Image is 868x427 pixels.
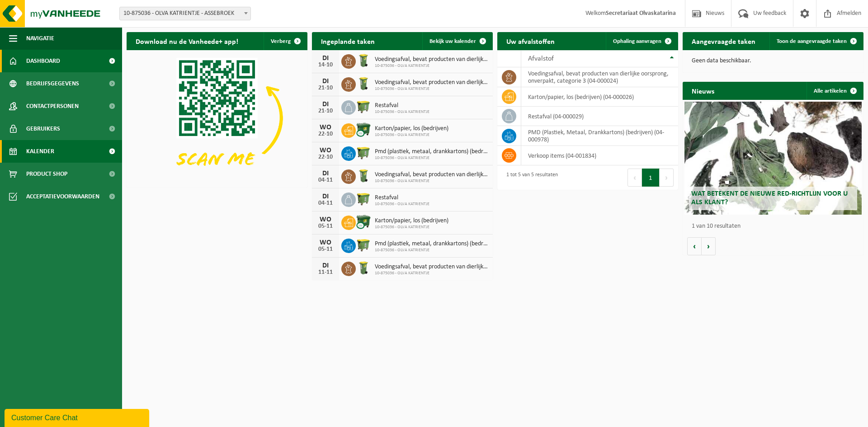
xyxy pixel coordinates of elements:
div: 22-10 [316,131,335,137]
span: 10-875036 - OLVA KATRIENTJE [375,225,448,230]
div: 05-11 [316,246,335,253]
td: verkoop items (04-001834) [521,146,678,165]
span: 10-875036 - OLVA KATRIENTJE - ASSEBROEK [119,7,251,20]
img: WB-1100-CU [356,122,371,137]
span: Restafval [375,194,429,202]
div: 1 tot 5 van 5 resultaten [502,168,558,188]
span: Karton/papier, los (bedrijven) [375,217,448,225]
img: WB-1100-HPE-GN-50 [356,145,371,160]
div: WO [316,239,335,246]
span: Verberg [271,38,291,44]
div: WO [316,147,335,154]
a: Bekijk uw kalender [422,32,492,50]
span: Kalender [26,140,54,163]
div: DI [316,262,335,269]
span: Restafval [375,102,429,109]
button: Previous [627,169,642,187]
div: DI [316,101,335,108]
div: WO [316,216,335,223]
h2: Uw afvalstoffen [497,32,564,50]
iframe: chat widget [5,407,151,427]
img: WB-1100-HPE-GN-50 [356,99,371,114]
div: 14-10 [316,62,335,68]
h2: Download nu de Vanheede+ app! [127,32,247,50]
td: PMD (Plastiek, Metaal, Drankkartons) (bedrijven) (04-000978) [521,126,678,146]
span: Product Shop [26,163,67,185]
span: 10-875036 - OLVA KATRIENTJE [375,132,448,138]
img: Download de VHEPlus App [127,50,307,186]
div: 04-11 [316,200,335,206]
div: 05-11 [316,223,335,230]
span: Bekijk uw kalender [429,38,476,44]
img: WB-0140-HPE-GN-50 [356,76,371,91]
div: 11-11 [316,269,335,276]
span: Wat betekent de nieuwe RED-richtlijn voor u als klant? [691,190,848,206]
h2: Nieuws [683,82,723,99]
td: restafval (04-000029) [521,107,678,126]
span: Pmd (plastiek, metaal, drankkartons) (bedrijven) [375,240,488,248]
span: 10-875036 - OLVA KATRIENTJE [375,271,488,276]
span: Voedingsafval, bevat producten van dierlijke oorsprong, onverpakt, categorie 3 [375,171,488,178]
a: Ophaling aanvragen [606,32,677,50]
span: 10-875036 - OLVA KATRIENTJE - ASSEBROEK [120,7,250,20]
div: WO [316,124,335,131]
span: 10-875036 - OLVA KATRIENTJE [375,178,488,184]
p: Geen data beschikbaar. [692,58,854,64]
h2: Ingeplande taken [312,32,384,50]
div: 21-10 [316,108,335,114]
button: Vorige [687,237,702,255]
button: Volgende [702,237,716,255]
div: DI [316,170,335,177]
span: Voedingsafval, bevat producten van dierlijke oorsprong, onverpakt, categorie 3 [375,263,488,271]
button: Next [660,169,674,187]
button: 1 [642,169,660,187]
span: 10-875036 - OLVA KATRIENTJE [375,86,488,92]
a: Wat betekent de nieuwe RED-richtlijn voor u als klant? [684,102,862,215]
span: Contactpersonen [26,95,79,117]
a: Alle artikelen [807,82,863,100]
span: Voedingsafval, bevat producten van dierlijke oorsprong, onverpakt, categorie 3 [375,56,488,63]
span: Pmd (plastiek, metaal, drankkartons) (bedrijven) [375,148,488,155]
span: Afvalstof [528,55,554,62]
div: 22-10 [316,154,335,160]
span: Ophaling aanvragen [613,38,661,44]
td: voedingsafval, bevat producten van dierlijke oorsprong, onverpakt, categorie 3 (04-000024) [521,67,678,87]
span: 10-875036 - OLVA KATRIENTJE [375,63,488,69]
span: Toon de aangevraagde taken [777,38,847,44]
span: 10-875036 - OLVA KATRIENTJE [375,248,488,253]
strong: Secretariaat Olvaskatarina [606,10,676,17]
span: Navigatie [26,27,54,50]
img: WB-0140-HPE-GN-50 [356,168,371,183]
img: WB-0140-HPE-GN-50 [356,260,371,276]
span: 10-875036 - OLVA KATRIENTJE [375,202,429,207]
img: WB-1100-CU [356,214,371,230]
span: Dashboard [26,50,60,72]
p: 1 van 10 resultaten [692,223,859,230]
span: Karton/papier, los (bedrijven) [375,125,448,132]
div: DI [316,78,335,85]
div: 04-11 [316,177,335,183]
span: 10-875036 - OLVA KATRIENTJE [375,109,429,115]
div: DI [316,55,335,62]
img: WB-1100-HPE-GN-50 [356,237,371,253]
div: 21-10 [316,85,335,91]
img: WB-0140-HPE-GN-50 [356,53,371,68]
span: Bedrijfsgegevens [26,72,79,95]
span: Gebruikers [26,117,60,140]
span: 10-875036 - OLVA KATRIENTJE [375,155,488,161]
td: karton/papier, los (bedrijven) (04-000026) [521,87,678,107]
span: Voedingsafval, bevat producten van dierlijke oorsprong, onverpakt, categorie 3 [375,79,488,86]
h2: Aangevraagde taken [683,32,764,50]
button: Verberg [264,32,307,50]
a: Toon de aangevraagde taken [769,32,863,50]
div: DI [316,193,335,200]
img: WB-1100-HPE-GN-50 [356,191,371,206]
span: Acceptatievoorwaarden [26,185,99,208]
